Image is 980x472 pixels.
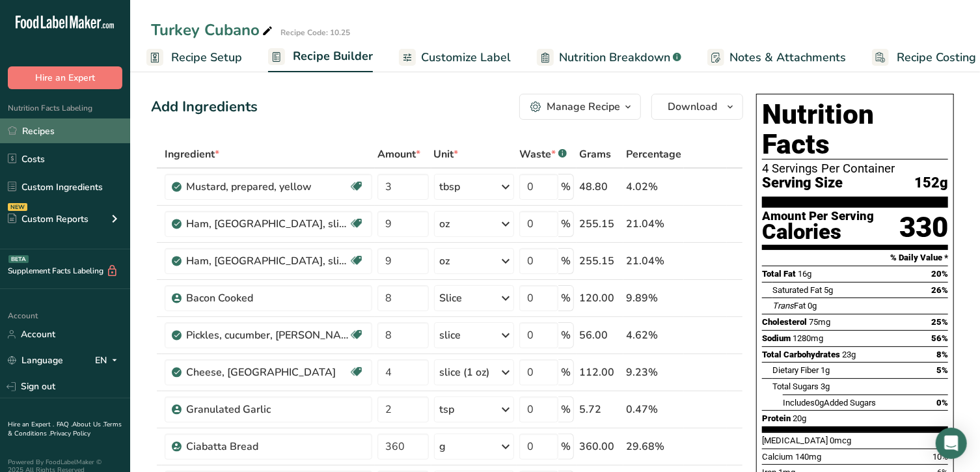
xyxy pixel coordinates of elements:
[772,301,806,311] span: Fat
[824,285,833,295] span: 5g
[936,428,967,459] div: Open Intercom Messenger
[186,179,349,195] div: Mustard, prepared, yellow
[899,210,948,245] div: 330
[808,301,817,311] span: 0g
[821,382,830,391] span: 3g
[8,212,88,226] div: Custom Reports
[186,327,349,343] div: Pickles, cucumber, [PERSON_NAME] or kosher [PERSON_NAME]
[280,27,350,38] div: Recipe Code: 10.25
[165,146,219,162] span: Ingredient
[151,18,275,42] div: Turkey Cubano
[626,402,681,417] div: 0.47%
[809,317,830,327] span: 75mg
[762,317,807,327] span: Cholesterol
[579,402,621,417] div: 5.72
[186,253,349,269] div: Ham, [GEOGRAPHIC_DATA], sliced, extra lean, prepackaged or deli
[762,436,828,445] span: [MEDICAL_DATA]
[95,353,122,368] div: EN
[626,146,681,162] span: Percentage
[762,223,874,242] div: Calories
[626,290,681,306] div: 9.89%
[519,94,641,120] button: Manage Recipe
[146,43,242,72] a: Recipe Setup
[434,146,459,162] span: Unit
[8,420,122,438] a: Terms & Conditions .
[8,203,27,211] div: NEW
[547,99,620,115] div: Manage Recipe
[50,429,90,438] a: Privacy Policy
[626,253,681,269] div: 21.04%
[772,301,794,311] i: Trans
[762,175,843,191] span: Serving Size
[579,365,621,380] div: 112.00
[793,333,823,343] span: 1280mg
[762,210,874,223] div: Amount Per Serving
[793,413,806,423] span: 20g
[830,436,851,445] span: 0mcg
[8,420,54,429] a: Hire an Expert .
[762,162,948,175] div: 4 Servings Per Container
[931,333,948,343] span: 56%
[399,43,511,72] a: Customize Label
[772,365,819,375] span: Dietary Fiber
[626,179,681,195] div: 4.02%
[931,317,948,327] span: 25%
[8,66,122,89] button: Hire an Expert
[186,365,349,380] div: Cheese, [GEOGRAPHIC_DATA]
[936,350,948,359] span: 8%
[762,100,948,160] h1: Nutrition Facts
[783,398,876,408] span: Includes Added Sugars
[707,43,846,72] a: Notes & Attachments
[579,253,621,269] div: 255.15
[171,49,242,66] span: Recipe Setup
[815,398,824,408] span: 0g
[762,413,791,423] span: Protein
[668,99,717,115] span: Download
[293,48,373,65] span: Recipe Builder
[651,94,743,120] button: Download
[762,250,948,266] section: % Daily Value *
[762,350,840,359] span: Total Carbohydrates
[268,42,373,73] a: Recipe Builder
[936,365,948,375] span: 5%
[914,175,948,191] span: 152g
[440,402,455,417] div: tsp
[579,327,621,343] div: 56.00
[579,290,621,306] div: 120.00
[421,49,511,66] span: Customize Label
[762,452,793,462] span: Calcium
[440,439,446,454] div: g
[57,420,72,429] a: FAQ .
[579,179,621,195] div: 48.80
[440,365,490,380] div: slice (1 oz)
[772,285,822,295] span: Saturated Fat
[440,290,463,306] div: Slice
[186,290,349,306] div: Bacon Cooked
[897,49,976,66] span: Recipe Costing
[772,382,819,391] span: Total Sugars
[440,327,461,343] div: slice
[440,253,450,269] div: oz
[626,365,681,380] div: 9.23%
[579,439,621,454] div: 360.00
[842,350,856,359] span: 23g
[729,49,846,66] span: Notes & Attachments
[795,452,821,462] span: 140mg
[931,285,948,295] span: 26%
[579,146,611,162] span: Grams
[8,349,63,372] a: Language
[186,402,349,417] div: Granulated Garlic
[821,365,830,375] span: 1g
[626,327,681,343] div: 4.62%
[798,269,811,279] span: 16g
[559,49,670,66] span: Nutrition Breakdown
[872,43,976,72] a: Recipe Costing
[931,269,948,279] span: 20%
[8,255,29,263] div: BETA
[440,179,461,195] div: tbsp
[936,398,948,408] span: 0%
[626,216,681,232] div: 21.04%
[519,146,567,162] div: Waste
[72,420,103,429] a: About Us .
[762,333,791,343] span: Sodium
